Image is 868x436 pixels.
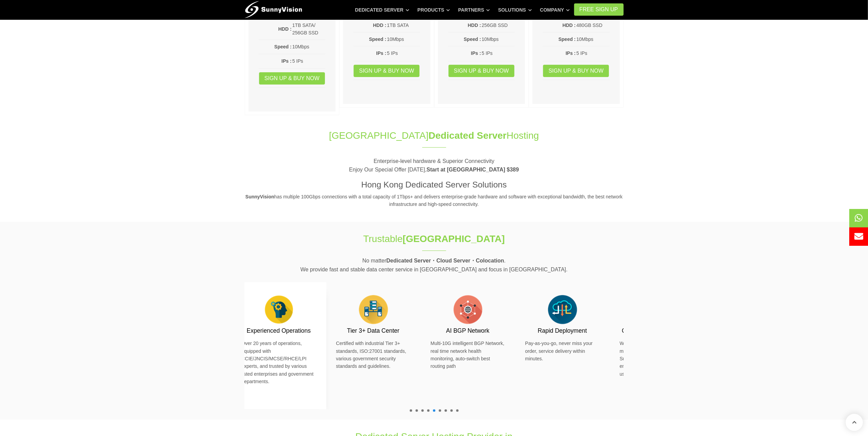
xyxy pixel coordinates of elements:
h3: Tier 3+ Data Center [336,327,411,335]
b: HDD : [468,22,481,28]
p: With high quality bare-metal manufacturers like Dell and Supermicro, hardware stability ensure hi... [620,340,694,378]
a: Sign up & Buy Now [259,72,325,85]
td: 1TB SATA/ 256GB SSD [292,21,325,37]
b: HDD : [563,22,576,28]
td: 256GB SSD [481,21,515,29]
b: IPs : [376,50,386,56]
h3: Hong Kong Dedicated Server Solutions [245,179,624,191]
b: Speed : [369,36,386,42]
b: IPs : [282,58,292,64]
a: Company [540,4,570,16]
strong: Dedicated Server・Cloud Server・Colocation [386,258,504,264]
a: Sign up & Buy Now [354,65,419,77]
h3: AI BGP Network [431,327,505,335]
img: flat-ai.png [262,292,296,327]
img: flat-cloud-in-out.png [545,292,580,327]
strong: Start at [GEOGRAPHIC_DATA] $389 [427,167,519,172]
p: Multi-10G intelligent BGP Network, real time network health monitoring, auto-switch best routing ... [431,340,505,370]
td: 1TB SATA [387,21,420,29]
b: Speed : [558,36,576,42]
b: Speed : [464,36,481,42]
b: HDD : [278,26,291,32]
img: flat-server.png [356,292,390,327]
h3: Rapid Deployment [525,327,600,335]
h3: Quality Brands Bare-Metal [620,327,694,335]
p: No matter . We provide fast and stable data center service in [GEOGRAPHIC_DATA] and focus in [GEO... [245,256,624,274]
td: 5 IPs [481,49,515,57]
p: Over 20 years of operations, equipped with CCIE/JNCIS/MCSE/RHCE/LPI experts, and trusted by vario... [242,340,316,385]
a: Products [417,4,450,16]
a: FREE Sign Up [574,3,624,16]
td: 5 IPs [292,57,325,65]
td: 10Mbps [292,43,325,51]
b: HDD : [373,22,386,28]
td: 5 IPs [387,49,420,57]
td: 10Mbps [387,35,420,43]
strong: SunnyVision [245,194,274,199]
td: 5 IPs [576,49,610,57]
img: flat-internet.png [451,292,485,327]
h1: Trustable [321,232,548,245]
b: IPs : [566,50,576,56]
b: Speed : [274,44,292,49]
a: Solutions [498,4,532,16]
h3: Experienced Operations [242,327,316,335]
p: Enterprise-level hardware & Superior Connectivity Enjoy Our Special Offer [DATE], [245,157,624,174]
a: Partners [458,4,490,16]
p: Pay-as-you-go, never miss your order, service delivery within minutes. [525,340,600,362]
td: 480GB SSD [576,21,610,29]
span: Dedicated Server [428,130,507,141]
b: IPs : [471,50,481,56]
p: has multiple 100Gbps connections with a total capacity of 1Tbps+ and delivers enterprise-grade ha... [245,193,624,208]
a: Dedicated Server [355,4,409,16]
a: Sign up & Buy Now [449,65,514,77]
td: 10Mbps [481,35,515,43]
p: Certified with industrial Tier 3+ standards, ISO:27001 standards, various government security sta... [336,340,411,370]
strong: [GEOGRAPHIC_DATA] [403,234,505,244]
h1: [GEOGRAPHIC_DATA] Hosting [245,129,624,142]
a: Sign up & Buy Now [543,65,609,77]
td: 10Mbps [576,35,610,43]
